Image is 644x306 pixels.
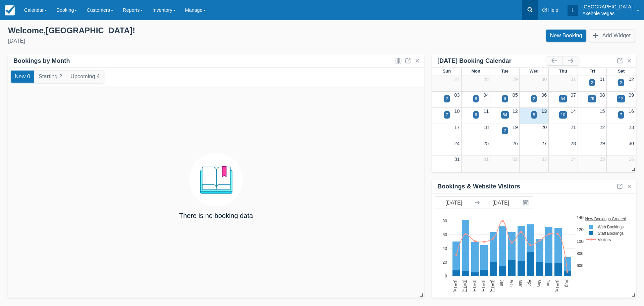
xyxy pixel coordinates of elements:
div: 79 [590,96,594,102]
a: 15 [599,108,605,114]
a: 12 [513,108,518,114]
input: End Date [482,196,520,209]
div: [DATE] [8,37,317,45]
span: Tue [501,69,508,74]
a: 04 [571,157,576,162]
div: 6 [504,96,506,102]
button: Interact with the calendar and add the check-in date for your trip. [520,196,533,209]
a: 28 [571,141,576,146]
a: 08 [599,92,605,98]
a: 04 [483,92,489,98]
button: Upcoming 4 [66,71,104,83]
a: 01 [483,157,489,162]
a: 13 [541,108,547,114]
a: 27 [541,141,547,146]
div: 7 [620,112,622,118]
a: 03 [454,92,460,98]
a: New Booking [546,30,586,42]
a: 01 [599,77,605,82]
a: 06 [629,157,634,162]
a: 26 [513,141,518,146]
a: 09 [629,92,634,98]
a: 31 [454,157,460,162]
a: 28 [483,77,489,82]
div: 2 [446,96,448,102]
span: Fri [589,69,595,74]
a: 27 [454,77,460,82]
div: L [568,5,578,16]
span: Sat [618,69,625,74]
div: 7 [446,112,448,118]
a: 10 [454,108,460,114]
a: 11 [483,108,489,114]
div: 2 [504,128,506,134]
a: 18 [483,125,489,130]
a: 07 [571,92,576,98]
a: 02 [513,157,518,162]
a: 29 [513,77,518,82]
div: Bookings & Website Visitors [437,183,520,190]
a: 21 [571,125,576,130]
a: 30 [629,141,634,146]
h4: There is no booking data [179,212,253,219]
div: 10 [561,112,565,118]
a: 03 [541,157,547,162]
span: Help [548,7,558,13]
a: 24 [454,141,460,146]
a: 05 [513,92,518,98]
a: 30 [541,77,547,82]
span: Sun [443,69,451,74]
div: 54 [503,112,507,118]
a: 20 [541,125,547,130]
img: booking.png [189,153,243,207]
div: Welcome , [GEOGRAPHIC_DATA] ! [8,26,317,36]
a: 29 [599,141,605,146]
text: New Bookings Created [585,216,627,221]
button: Starting 2 [35,71,66,83]
a: 19 [513,125,518,130]
div: 2 [591,80,593,86]
div: 6 [475,112,477,118]
div: Bookings by Month [13,57,70,65]
button: Add Widget [589,30,635,42]
a: 16 [629,108,634,114]
div: 8 [475,96,477,102]
div: 5 [533,112,535,118]
p: Axehole Vegas [582,10,633,17]
span: Thu [559,69,567,74]
span: Mon [471,69,480,74]
a: 31 [571,77,576,82]
a: 05 [599,157,605,162]
button: New 0 [11,71,34,83]
a: 14 [571,108,576,114]
span: Wed [529,69,538,74]
div: [DATE] Booking Calendar [437,57,546,65]
input: Start Date [435,196,473,209]
div: 2 [533,96,535,102]
a: 23 [629,125,634,130]
a: 02 [629,77,634,82]
a: 25 [483,141,489,146]
div: 2 [620,80,622,86]
div: 12 [619,96,623,102]
a: 17 [454,125,460,130]
p: [GEOGRAPHIC_DATA] [582,3,633,10]
div: 54 [561,96,565,102]
img: checkfront-main-nav-mini-logo.png [5,5,15,15]
a: 06 [541,92,547,98]
a: 22 [599,125,605,130]
i: Help [542,8,547,12]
